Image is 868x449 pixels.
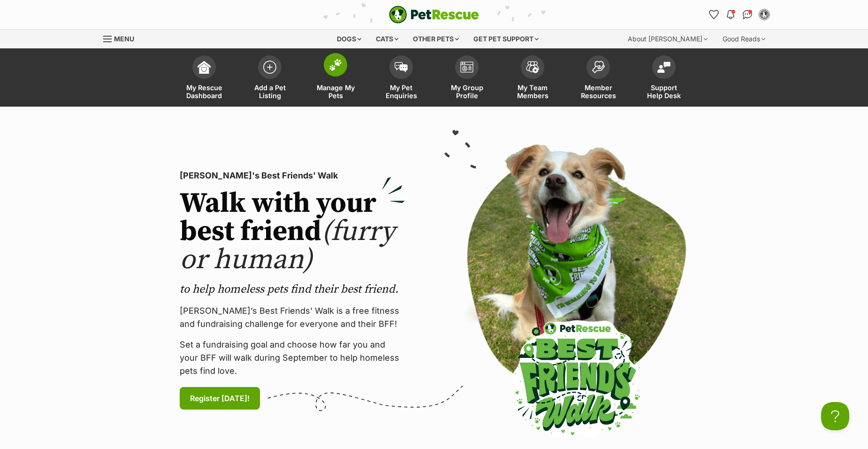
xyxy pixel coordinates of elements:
[171,51,237,107] a: My Rescue Dashboard
[706,7,772,22] ul: Account quick links
[511,84,554,100] span: My Team Members
[723,7,738,22] button: Notifications
[303,51,368,107] a: Manage My Pets
[395,62,408,72] img: pet-enquiries-icon-7e3ad2cf08bfb03b45e93fb7055b45f3efa6380592205ae92323e6603595dc1f.svg
[727,10,734,19] img: notifications-46538b983faf8c2785f20acdc204bb7945ddae34d4c08c2a6579f10ce5e182be.svg
[460,62,473,73] img: group-profile-icon-3fa3cf56718a62981997c0bc7e787c4b2cf8bcc04b72c1350f741eb67cf2f40e.svg
[643,84,685,100] span: Support Help Desk
[446,84,488,100] span: My Group Profile
[500,51,565,107] a: My Team Members
[526,61,539,73] img: team-members-icon-5396bd8760b3fe7c0b43da4ab00e1e3bb1a5d9ba89233759b79545d2d3fc5d0d.svg
[657,62,670,73] img: help-desk-icon-fdf02630f3aa405de69fd3d07c3f3aa587a6932b1a1747fa1d2bba05be0121f9.svg
[369,30,405,48] div: Cats
[577,84,619,100] span: Member Resources
[760,10,769,19] img: Leanne Bennett profile pic
[330,30,368,48] div: Dogs
[368,51,434,107] a: My Pet Enquiries
[183,84,225,100] span: My Rescue Dashboard
[380,84,422,100] span: My Pet Enquiries
[198,61,211,74] img: dashboard-icon-eb2f2d2d3e046f16d808141f083e7271f6b2e854fb5c12c21221c1fb7104beca.svg
[103,30,141,46] a: Menu
[237,51,303,107] a: Add a Pet Listing
[757,7,772,22] button: My account
[621,30,714,48] div: About [PERSON_NAME]
[592,61,605,73] img: member-resources-icon-8e73f808a243e03378d46382f2149f9095a855e16c252ad45f914b54edf8863c.svg
[314,84,357,100] span: Manage My Pets
[180,387,260,410] a: Register [DATE]!
[743,10,753,19] img: chat-41dd97257d64d25036548639549fe6c8038ab92f7586957e7f3b1b290dea8141.svg
[740,7,755,22] a: Conversations
[716,30,772,48] div: Good Reads
[406,30,465,48] div: Other pets
[329,59,342,71] img: manage-my-pets-icon-02211641906a0b7f246fdf0571729dbe1e7629f14944591b6c1af311fb30b64b.svg
[249,84,291,100] span: Add a Pet Listing
[180,304,405,331] p: [PERSON_NAME]’s Best Friends' Walk is a free fitness and fundraising challenge for everyone and t...
[389,6,479,23] img: logo-e224e6f780fb5917bec1dbf3a21bbac754714ae5b6737aabdf751b685950b380.svg
[263,61,276,74] img: add-pet-listing-icon-0afa8454b4691262ce3f59096e99ab1cd57d4a30225e0717b998d2c9b9846f56.svg
[180,338,405,378] p: Set a fundraising goal and choose how far you and your BFF will walk during September to help hom...
[180,169,405,182] p: [PERSON_NAME]'s Best Friends' Walk
[190,393,250,404] span: Register [DATE]!
[821,402,849,430] iframe: Help Scout Beacon - Open
[434,51,500,107] a: My Group Profile
[1,1,8,8] img: consumer-privacy-logo.png
[180,282,405,297] p: to help homeless pets find their best friend.
[631,51,697,107] a: Support Help Desk
[389,6,479,23] a: PetRescue
[706,7,721,22] a: Favourites
[180,214,395,278] span: (furry or human)
[565,51,631,107] a: Member Resources
[180,190,405,274] h2: Walk with your best friend
[467,30,545,48] div: Get pet support
[114,35,134,43] span: Menu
